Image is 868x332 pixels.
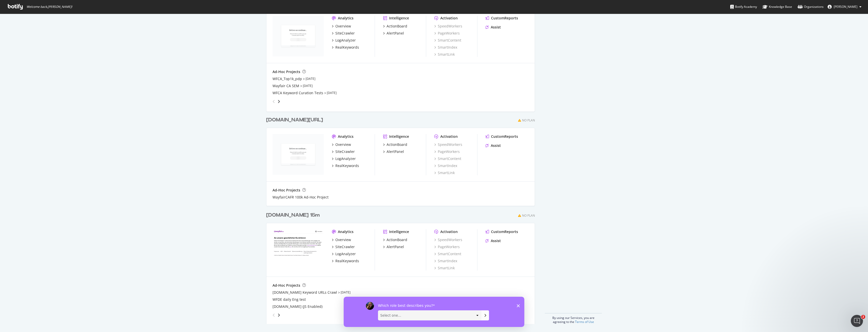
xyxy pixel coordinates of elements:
[332,31,355,36] a: SiteCrawler
[273,195,329,200] div: WayfairCAFR 100k Ad-Hoc Project
[332,45,359,50] a: RealKeywords
[485,238,501,243] a: Assist
[485,143,501,148] a: Assist
[522,213,535,218] div: No Plan
[389,229,409,234] div: Intelligence
[434,149,460,154] a: PageWorkers
[485,134,518,139] a: CustomReports
[332,251,356,256] a: LogAnalyzer
[327,91,337,95] a: [DATE]
[485,25,501,30] a: Assist
[338,229,354,234] div: Analytics
[332,156,356,161] a: LogAnalyzer
[861,315,865,319] span: 2
[434,52,455,57] a: SmartLink
[335,237,351,242] div: Overview
[387,149,404,154] div: AlertPanel
[440,134,458,139] div: Activation
[273,134,324,175] img: www.wayfair.ca/fr/
[332,149,355,154] a: SiteCrawler
[306,77,315,81] a: [DATE]
[273,283,300,288] div: Ad-Hoc Projects
[434,24,462,29] a: SpeedWorkers
[485,16,518,21] a: CustomReports
[332,24,351,29] a: Overview
[434,237,462,242] a: SpeedWorkers
[440,16,458,21] div: Activation
[522,118,535,122] div: No Plan
[387,31,404,36] div: AlertPanel
[273,69,300,74] div: Ad-Hoc Projects
[273,76,302,81] a: WFCA_Top1k_pdp
[273,90,323,95] a: WFCA Keyword Curation Tests
[434,38,461,43] a: SmartContent
[383,142,407,147] a: ActionBoard
[434,265,455,271] a: SmartLink
[491,143,501,148] div: Assist
[440,229,458,234] div: Activation
[277,313,281,318] div: angle-right
[389,134,409,139] div: Intelligence
[798,4,824,9] div: Organizations
[491,16,518,21] div: CustomReports
[545,313,602,324] div: By using our Services, you are agreeing to the
[434,156,461,161] div: SmartContent
[434,258,457,263] a: SmartIndex
[434,163,457,168] a: SmartIndex
[575,320,594,324] a: Terms of Use
[387,142,407,147] div: ActionBoard
[434,244,460,249] a: PageWorkers
[338,134,354,139] div: Analytics
[335,163,359,168] div: RealKeywords
[387,24,407,29] div: ActionBoard
[383,149,404,154] a: AlertPanel
[273,229,324,270] img: www.wayfair.de
[335,149,355,154] div: SiteCrawler
[491,229,518,234] div: CustomReports
[834,5,857,9] span: Chi Zhang
[266,212,322,219] a: [DOMAIN_NAME] 15m
[387,237,407,242] div: ActionBoard
[341,290,350,294] a: [DATE]
[383,244,404,249] a: AlertPanel
[434,31,460,36] div: PageWorkers
[434,45,457,50] a: SmartIndex
[273,290,337,295] a: [DOMAIN_NAME] Keyword URLs Crawl
[387,244,404,249] div: AlertPanel
[335,258,359,263] div: RealKeywords
[335,24,351,29] div: Overview
[338,16,354,21] div: Analytics
[266,116,325,124] a: [DOMAIN_NAME][URL]
[383,24,407,29] a: ActionBoard
[273,297,306,302] a: WFDE daily Eng test
[270,97,277,106] div: angle-left
[266,212,320,219] div: [DOMAIN_NAME] 15m
[335,156,356,161] div: LogAnalyzer
[491,134,518,139] div: CustomReports
[266,116,323,124] div: [DOMAIN_NAME][URL]
[389,16,409,21] div: Intelligence
[332,163,359,168] a: RealKeywords
[335,251,356,256] div: LogAnalyzer
[332,244,355,249] a: SiteCrawler
[335,31,355,36] div: SiteCrawler
[730,4,757,9] div: Botify Academy
[335,45,359,50] div: RealKeywords
[491,25,501,30] div: Assist
[434,142,462,147] div: SpeedWorkers
[851,315,863,327] iframe: Intercom live chat
[26,5,72,9] span: Welcome back, [PERSON_NAME] !
[273,188,300,193] div: Ad-Hoc Projects
[383,31,404,36] a: AlertPanel
[303,84,313,88] a: [DATE]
